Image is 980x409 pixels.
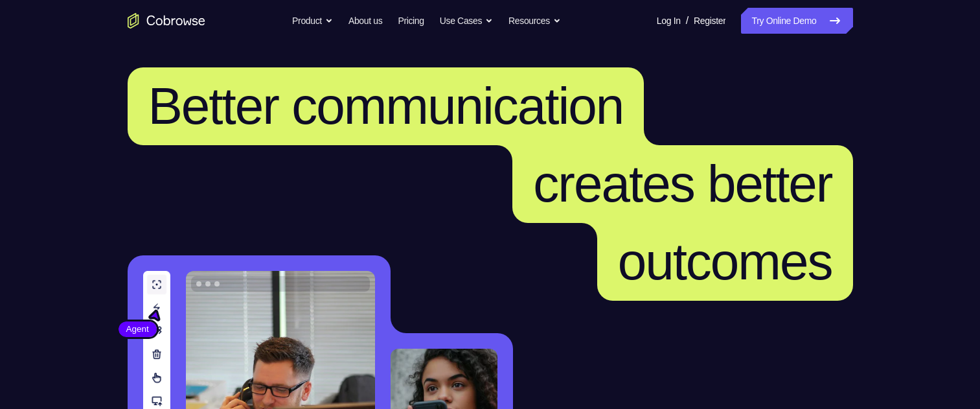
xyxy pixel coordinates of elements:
span: Agent [119,323,157,336]
a: Try Online Demo [741,8,852,34]
a: Pricing [398,8,424,34]
span: / [686,13,689,29]
a: Register [694,8,725,34]
button: Use Cases [440,8,493,34]
a: About us [348,8,382,34]
button: Product [292,8,333,34]
span: outcomes [618,233,832,290]
button: Resources [508,8,561,34]
span: creates better [533,155,832,213]
a: Log In [657,8,681,34]
span: Better communication [148,77,624,135]
a: Go to the home page [128,13,205,29]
